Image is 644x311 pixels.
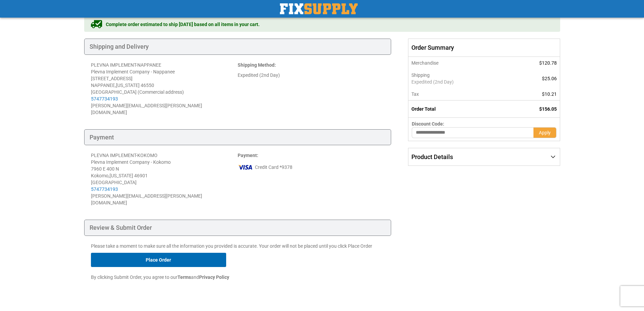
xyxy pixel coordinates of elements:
button: Apply [533,127,556,138]
span: [US_STATE] [110,173,133,178]
strong: Terms [177,274,191,280]
a: store logo [280,3,358,14]
span: $25.06 [542,76,557,81]
span: [US_STATE] [116,83,140,88]
a: 5747734193 [91,96,118,102]
img: Fix Industrial Supply [280,3,358,14]
div: Shipping and Delivery [84,39,391,55]
p: Please take a moment to make sure all the information you provided is accurate. Your order will n... [91,243,385,249]
p: By clicking Submit Order, you agree to our and [91,274,385,281]
span: [PERSON_NAME][EMAIL_ADDRESS][PERSON_NAME][DOMAIN_NAME] [91,193,202,205]
span: Apply [539,130,551,135]
span: Complete order estimated to ship [DATE] based on all items in your cart. [106,21,260,28]
span: [PERSON_NAME][EMAIL_ADDRESS][PERSON_NAME][DOMAIN_NAME] [91,103,202,115]
strong: Order Total [411,106,436,112]
span: Order Summary [408,39,560,57]
span: Shipping Method [238,62,275,68]
span: $156.05 [539,106,557,112]
span: $10.21 [542,91,557,97]
div: PLEVNA IMPLEMENT-KOKOMO Plevna Implement Company - Kokomo 7960 E 400 N Kokomo , 46901 [GEOGRAPHIC... [91,152,238,193]
strong: : [238,62,276,68]
th: Merchandise [408,57,510,69]
strong: : [238,153,258,158]
strong: Privacy Policy [199,274,229,280]
span: Payment [238,153,257,158]
span: Product Details [411,153,453,160]
span: $120.78 [539,60,557,66]
a: 5747734193 [91,186,118,192]
span: Expedited (2nd Day) [411,79,506,85]
th: Tax [408,88,510,101]
div: Expedited (2nd Day) [238,72,384,79]
span: Shipping [411,72,430,78]
div: Payment [84,129,391,146]
div: Credit Card *9378 [238,162,384,172]
button: Place Order [91,253,226,267]
img: vi.png [238,162,253,172]
address: PLEVNA IMPLEMENT-NAPPANEE Plevna Implement Company - Nappanee [STREET_ADDRESS] NAPPANEE , 46550 [... [91,62,238,116]
div: Review & Submit Order [84,220,391,236]
span: Discount Code: [412,121,444,127]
